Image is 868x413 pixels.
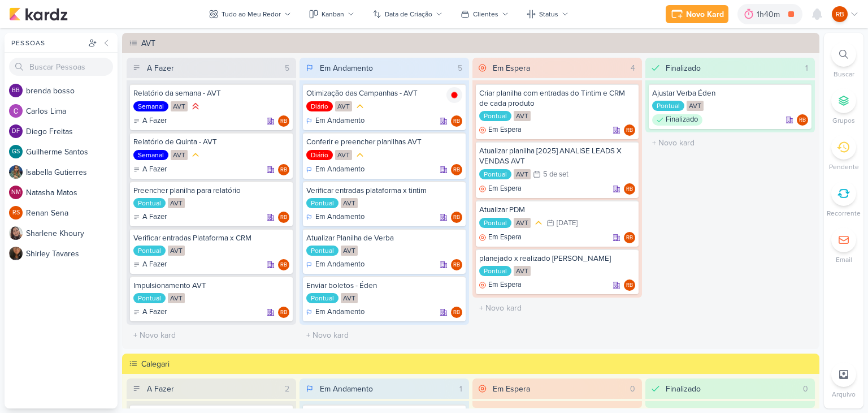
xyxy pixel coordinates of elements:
[624,183,635,195] div: Responsável: Rogerio Bispo
[666,114,698,126] p: Finalizado
[171,101,188,111] div: AVT
[626,187,633,192] p: RB
[315,259,364,270] p: Em Andamento
[453,215,460,221] p: RB
[514,266,531,276] div: AVT
[624,232,635,243] div: Responsável: Rogerio Bispo
[557,220,578,227] div: [DATE]
[648,135,813,151] input: + Novo kard
[320,62,373,74] div: Em Andamento
[493,383,530,395] div: Em Espera
[306,137,462,147] div: Conferir e preencher planilhas AVT
[652,88,808,98] div: Ajustar Verba Éden
[832,6,848,22] div: Rogerio Bispo
[797,114,808,126] div: Responsável: Rogerio Bispo
[306,115,364,127] div: Em Andamento
[451,307,462,318] div: Responsável: Rogerio Bispo
[278,259,289,270] div: Rogerio Bispo
[278,307,289,318] div: Rogerio Bispo
[306,281,462,291] div: Enviar boletos - Éden
[26,85,118,97] div: b r e n d a b o s s o
[278,164,289,175] div: Responsável: Rogerio Bispo
[142,115,167,127] p: A Fazer
[168,246,185,256] div: AVT
[280,263,287,268] p: RB
[26,207,118,219] div: R e n a n S e n a
[26,187,118,199] div: N a t a s h a M a t o s
[624,279,635,291] div: Rogerio Bispo
[133,150,168,160] div: Semanal
[133,233,289,243] div: Verificar entradas Plataforma x CRM
[306,259,364,270] div: Em Andamento
[757,8,783,20] div: 1h40m
[26,146,118,158] div: G u i l h e r m e S a n t o s
[453,263,460,268] p: RB
[9,206,23,220] div: Renan Sena
[168,293,185,303] div: AVT
[475,300,640,316] input: + Novo kard
[26,248,118,260] div: S h i r l e y T a v a r e s
[514,218,531,228] div: AVT
[278,164,289,175] div: Rogerio Bispo
[341,198,358,208] div: AVT
[278,115,289,127] div: Rogerio Bispo
[280,310,287,316] p: RB
[451,164,462,175] div: Responsável: Rogerio Bispo
[142,164,167,175] p: A Fazer
[479,205,635,215] div: Atualizar PDM
[488,279,522,291] p: Em Espera
[133,246,166,256] div: Pontual
[142,212,167,223] p: A Fazer
[26,227,118,239] div: S h a r l e n e K h o u r y
[514,169,531,179] div: AVT
[280,215,287,221] p: RB
[341,246,358,256] div: AVT
[341,293,358,303] div: AVT
[142,259,167,270] p: A Fazer
[133,281,289,291] div: Impulsionamento AVT
[306,293,338,303] div: Pontual
[453,310,460,316] p: RB
[9,58,113,76] input: Buscar Pessoas
[624,124,635,136] div: Responsável: Rogerio Bispo
[306,88,462,98] div: Otimização das Campanhas - AVT
[278,212,289,223] div: Responsável: Rogerio Bispo
[280,119,287,124] p: RB
[451,212,462,223] div: Rogerio Bispo
[455,383,467,395] div: 1
[533,217,544,229] div: Prioridade Média
[9,165,23,179] img: Isabella Gutierres
[141,358,816,370] div: Calegari
[133,115,167,127] div: A Fazer
[836,255,852,265] p: Email
[354,101,366,112] div: Prioridade Média
[133,164,167,175] div: A Fazer
[141,37,816,49] div: AVT
[666,5,728,23] button: Novo Kard
[798,383,813,395] div: 0
[488,232,522,243] p: Em Espera
[479,111,511,121] div: Pontual
[451,259,462,270] div: Rogerio Bispo
[306,150,333,160] div: Diário
[278,115,289,127] div: Responsável: Rogerio Bispo
[624,124,635,136] div: Rogerio Bispo
[9,226,23,240] img: Sharlene Khoury
[306,233,462,243] div: Atualizar Planilha de Verba
[836,9,844,19] p: RB
[652,114,702,126] div: Finalizado
[479,232,522,243] div: Em Espera
[133,259,167,270] div: A Fazer
[626,62,640,74] div: 4
[451,259,462,270] div: Responsável: Rogerio Bispo
[824,42,863,79] li: Ctrl + F
[12,88,20,94] p: bb
[626,383,640,395] div: 0
[827,208,861,218] p: Recorrente
[315,115,364,127] p: Em Andamento
[306,164,364,175] div: Em Andamento
[9,186,23,199] div: Natasha Matos
[147,383,174,395] div: A Fazer
[479,183,522,195] div: Em Espera
[133,293,166,303] div: Pontual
